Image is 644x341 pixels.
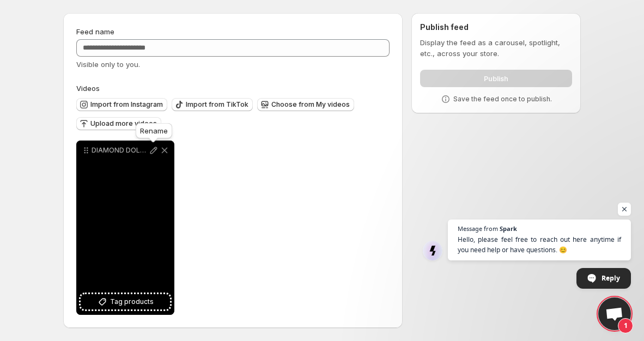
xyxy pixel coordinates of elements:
button: Upload more videos [76,117,161,130]
span: 1 [618,318,633,333]
span: Spark [500,226,517,232]
button: Tag products [81,294,170,309]
span: Feed name [76,27,114,36]
span: Tag products [110,296,154,307]
p: Save the feed once to publish. [453,95,552,103]
span: Import from Instagram [90,100,163,109]
div: DIAMOND DOLL BLACK COLLECTIONTag products [76,141,174,315]
button: Import from Instagram [76,98,167,111]
p: DIAMOND DOLL BLACK COLLECTION [92,146,148,155]
span: Choose from My videos [271,100,350,109]
span: Hello, please feel free to reach out here anytime if you need help or have questions. 😊 [458,234,621,255]
span: Visible only to you. [76,60,140,69]
p: Display the feed as a carousel, spotlight, etc., across your store. [420,37,572,59]
span: Videos [76,84,100,93]
span: Import from TikTok [186,100,248,109]
button: Import from TikTok [172,98,253,111]
span: Reply [602,269,620,288]
div: Open chat [598,297,631,330]
span: Message from [458,226,498,232]
h2: Publish feed [420,22,572,33]
span: Upload more videos [90,119,157,128]
button: Choose from My videos [257,98,354,111]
